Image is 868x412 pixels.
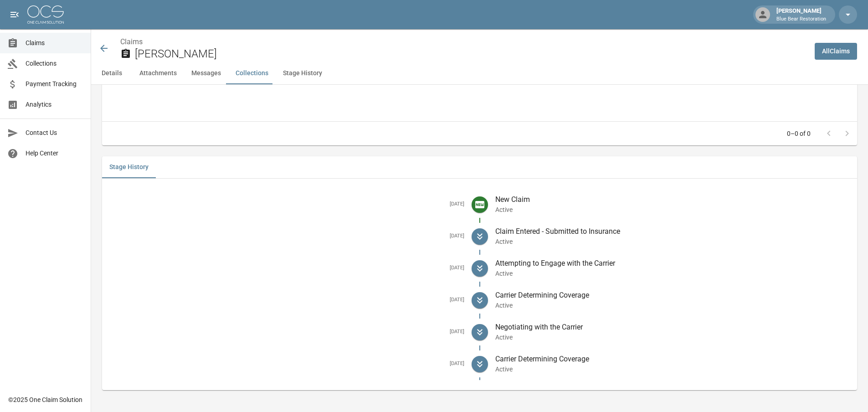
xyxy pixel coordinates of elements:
p: Claim Entered - Submitted to Insurance [495,226,850,237]
p: Negotiating with the Carrier [495,322,850,333]
span: Analytics [26,100,83,109]
h5: [DATE] [109,265,464,272]
span: Collections [26,59,83,68]
p: 0–0 of 0 [787,129,811,138]
p: Carrier Determining Coverage [495,354,850,365]
button: open drawer [5,5,24,24]
p: New Claim [495,194,850,205]
span: Claims [26,38,83,48]
button: Stage History [276,62,329,84]
div: © 2025 One Claim Solution [8,395,82,404]
img: ocs-logo-white-transparent.png [27,5,64,24]
h5: [DATE] [109,297,464,304]
button: Stage History [102,156,156,178]
p: Active [495,269,850,278]
p: Attempting to Engage with the Carrier [495,258,850,269]
a: AllClaims [815,43,857,60]
div: [PERSON_NAME] [773,6,830,23]
button: Attachments [132,62,184,84]
h2: [PERSON_NAME] [135,47,807,61]
button: Messages [184,62,228,84]
p: Active [495,301,850,310]
p: Active [495,205,850,214]
div: related-list tabs [102,156,857,178]
h5: [DATE] [109,329,464,335]
a: Claims [120,37,143,46]
p: Active [495,237,850,246]
nav: breadcrumb [120,36,807,47]
h5: [DATE] [109,360,464,367]
p: Blue Bear Restoration [776,15,826,23]
p: Carrier Determining Coverage [495,290,850,301]
h5: [DATE] [109,233,464,240]
div: anchor tabs [91,62,868,84]
span: Help Center [26,149,83,158]
p: Active [495,365,850,374]
span: Payment Tracking [26,79,83,89]
p: Active [495,333,850,342]
span: Contact Us [26,128,83,138]
button: Collections [228,62,276,84]
button: Details [91,62,132,84]
h5: [DATE] [109,201,464,208]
